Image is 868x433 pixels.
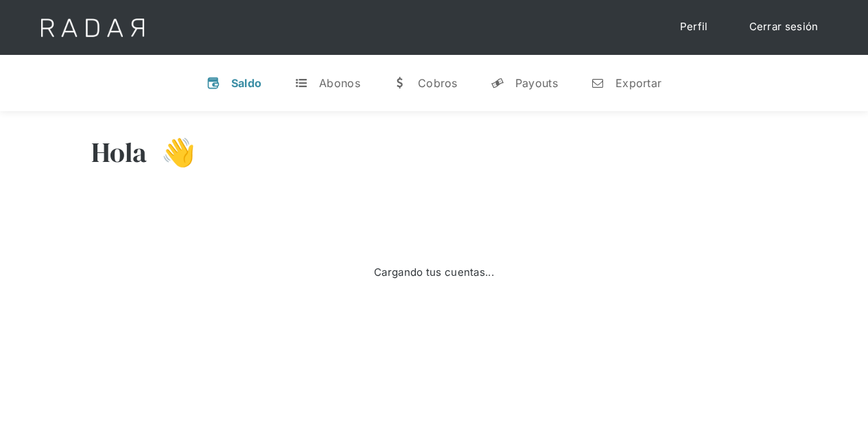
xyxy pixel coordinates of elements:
div: v [207,76,220,90]
div: w [393,76,407,90]
h3: 👋 [148,135,196,169]
div: Cargando tus cuentas... [374,265,494,281]
div: t [294,76,308,90]
div: Saldo [231,76,262,90]
a: Cerrar sesión [736,14,832,40]
a: Perfil [666,14,722,40]
div: Payouts [515,76,558,90]
div: Exportar [615,76,661,90]
div: Abonos [319,76,360,90]
h3: Hola [91,135,148,169]
div: Cobros [418,76,458,90]
div: y [491,76,504,90]
div: n [591,76,605,90]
